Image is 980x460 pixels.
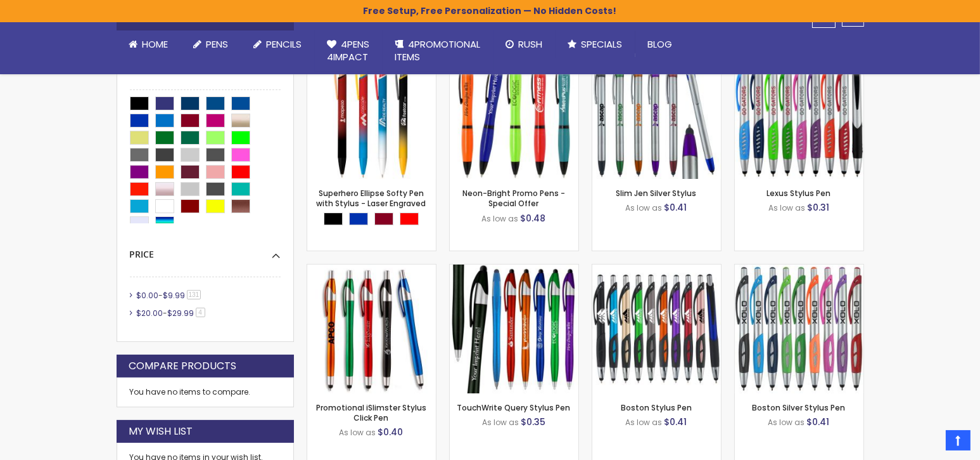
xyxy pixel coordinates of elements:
span: Pens [207,37,229,51]
img: Neon-Bright Promo Pens - Special Offer [450,50,578,179]
span: As low as [340,427,376,438]
span: As low as [626,417,663,428]
a: $20.00-$29.994 [134,308,210,319]
span: As low as [482,213,519,224]
span: As low as [768,417,805,428]
span: $0.40 [378,426,404,438]
a: Rush [493,30,556,58]
a: Slim Jen Silver Stylus [616,188,697,199]
span: As low as [768,202,805,213]
span: $29.99 [168,308,194,319]
a: 4Pens4impact [315,30,383,72]
span: $0.41 [665,201,687,214]
img: Boston Stylus Pen [592,265,721,393]
span: $0.41 [807,416,830,428]
a: Blog [635,30,685,58]
a: Home [117,30,181,58]
img: TouchWrite Query Stylus Pen [450,265,578,393]
span: As low as [482,417,519,428]
a: Promotional iSlimster Stylus Click Pen [316,402,426,423]
span: Specials [582,37,623,51]
span: 4Pens 4impact [328,37,370,63]
iframe: Google Customer Reviews [875,426,980,460]
span: $0.00 [137,290,159,301]
a: Boston Stylus Pen [621,402,692,413]
a: Superhero Ellipse Softy Pen with Stylus - Laser Engraved [317,188,426,209]
span: As low as [626,202,663,213]
img: Superhero Ellipse Softy Pen with Stylus - Laser Engraved [307,50,436,179]
a: Lexus Stylus Pen [767,188,831,199]
span: 4PROMOTIONAL ITEMS [395,37,481,63]
div: You have no items to compare. [117,378,294,407]
div: Red [400,213,419,225]
div: Burgundy [374,213,393,225]
span: Rush [519,37,543,51]
div: Price [130,239,281,261]
span: 4 [196,308,205,317]
span: $20.00 [137,308,163,319]
a: 4PROMOTIONALITEMS [383,30,493,72]
span: $9.99 [163,290,186,301]
span: Blog [648,37,673,51]
strong: My Wish List [129,424,193,438]
a: Pencils [241,30,315,58]
strong: Compare Products [129,359,237,373]
a: Boston Silver Stylus Pen [735,264,863,275]
a: $0.00-$9.99131 [134,290,206,301]
img: Boston Silver Stylus Pen [735,265,863,393]
div: Black [324,213,343,225]
a: Neon-Bright Promo Pens - Special Offer [462,188,565,209]
a: TouchWrite Query Stylus Pen [450,264,578,275]
span: $0.35 [521,416,545,428]
img: Slim Jen Silver Stylus [592,50,721,179]
img: Promotional iSlimster Stylus Click Pen [307,265,436,393]
a: Boston Stylus Pen [592,264,721,275]
span: $0.48 [521,212,546,225]
span: 131 [187,290,201,299]
span: Pencils [267,37,302,51]
a: Boston Silver Stylus Pen [753,402,846,413]
img: Lexus Stylus Pen [735,50,863,179]
a: Specials [556,30,635,58]
a: Pens [181,30,241,58]
div: Blue [349,213,368,225]
a: TouchWrite Query Stylus Pen [457,402,571,413]
a: Promotional iSlimster Stylus Click Pen [307,264,436,275]
span: Home [143,37,169,51]
span: $0.31 [807,201,829,214]
span: $0.41 [665,416,687,428]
